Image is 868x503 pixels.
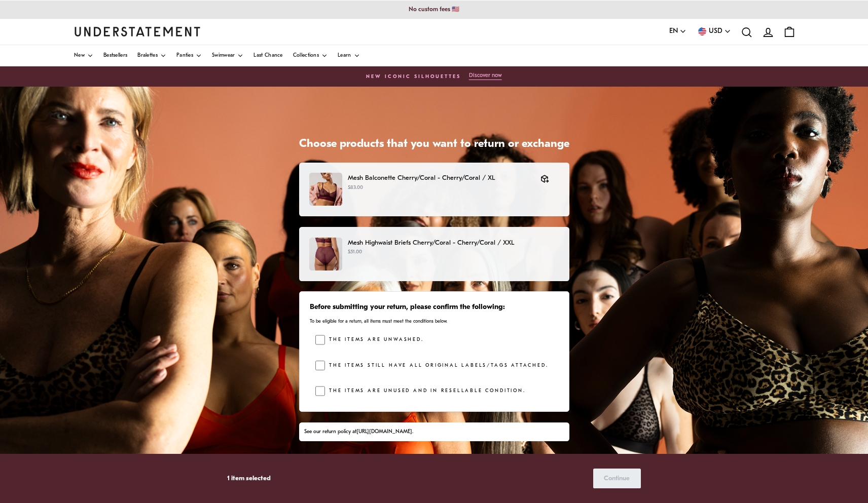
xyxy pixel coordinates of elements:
a: Bestsellers [103,45,127,66]
span: EN [669,26,678,37]
a: [URL][DOMAIN_NAME] [356,429,412,435]
a: New Iconic Silhouettes Discover now [10,69,858,84]
div: See our return policy at . [304,428,564,436]
button: USD [697,26,731,37]
h3: Before submitting your return, please confirm the following: [310,302,558,313]
label: The items are unwashed. [325,335,423,345]
h6: New Iconic Silhouettes [366,74,460,80]
p: $51.00 [348,248,559,256]
span: Learn [338,53,351,58]
p: Mesh Highwaist Briefs Cherry/Coral - Cherry/Coral / XXL [348,238,559,248]
span: Bralettes [137,53,158,58]
label: The items are unused and in resellable condition. [325,386,525,396]
h1: Choose products that you want to return or exchange [299,137,569,152]
a: Bralettes [137,45,166,66]
p: Mesh Balconette Cherry/Coral - Cherry/Coral / XL [348,173,530,183]
p: Discover now [469,72,502,79]
span: Collections [293,53,319,58]
span: Panties [176,53,193,58]
a: Swimwear [212,45,243,66]
p: To be eligible for a return, all items must meet the conditions below. [310,318,558,325]
a: New [74,45,93,66]
a: Last Chance [254,45,282,66]
img: 266_1a1bb131-43a0-419a-af79-81e3a26be685.jpg [309,238,342,270]
a: Understatement Homepage [74,27,201,36]
span: Swimwear [212,53,235,58]
img: 433_4f9d3009-d2c6-443e-9e0b-5ece346d0a2f.jpg [309,173,342,206]
span: Bestsellers [103,53,127,58]
span: USD [709,26,722,37]
p: $83.00 [348,184,530,192]
label: The items still have all original labels/tags attached. [325,361,548,371]
span: New [74,53,85,58]
button: EN [669,26,686,37]
a: Learn [338,45,360,66]
a: Collections [293,45,328,66]
a: Panties [176,45,202,66]
span: Last Chance [254,53,282,58]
